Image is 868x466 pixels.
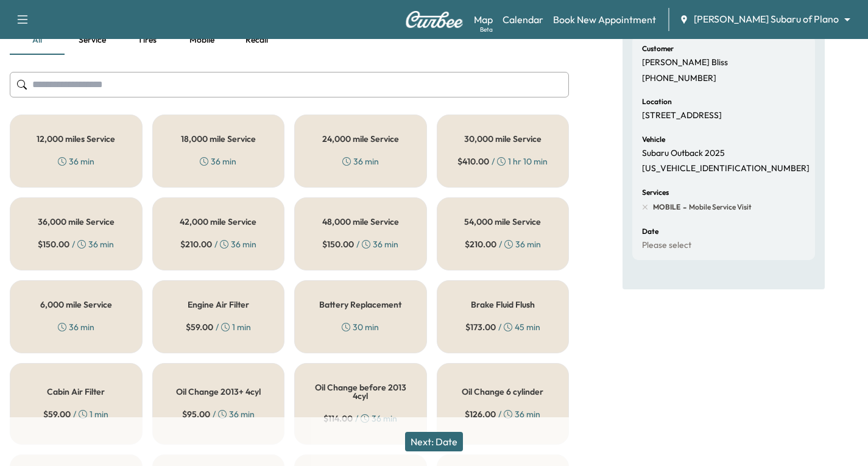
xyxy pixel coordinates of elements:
div: / 1 hr 10 min [457,155,548,168]
p: Subaru Outback 2025 [642,148,725,159]
span: $ 114.00 [323,412,353,425]
span: $ 59.00 [43,408,71,420]
div: / 36 min [182,408,255,420]
h5: 30,000 mile Service [464,135,542,143]
span: $ 150.00 [322,238,354,250]
h5: Oil Change 6 cylinder [462,387,543,396]
a: MapBeta [474,12,493,27]
span: $ 150.00 [38,238,69,250]
a: Book New Appointment [553,12,656,27]
span: $ 210.00 [465,238,496,250]
img: Curbee Logo [405,11,464,28]
p: Please select [642,240,691,251]
p: [US_VEHICLE_IDENTIFICATION_NUMBER] [642,163,810,174]
h6: Location [642,98,672,105]
span: $ 210.00 [180,238,212,250]
h6: Services [642,189,669,196]
div: / 45 min [465,321,540,333]
div: basic tabs example [10,26,569,55]
h5: 36,000 mile Service [38,217,115,226]
div: 36 min [342,155,379,168]
span: Mobile Service Visit [686,202,752,212]
span: - [680,201,686,213]
h5: Oil Change before 2013 4cyl [314,383,407,400]
div: / 36 min [323,412,397,425]
div: 30 min [342,321,379,333]
div: / 36 min [322,238,398,250]
div: / 36 min [38,238,114,250]
div: / 36 min [180,238,256,250]
span: MOBILE [653,202,680,212]
h5: 18,000 mile Service [181,135,256,143]
button: Recall [229,26,284,55]
button: Service [65,26,119,55]
h5: Cabin Air Filter [47,387,105,396]
h5: Battery Replacement [319,300,401,309]
h5: 48,000 mile Service [322,217,399,226]
div: / 36 min [465,238,541,250]
button: all [10,26,65,55]
div: 36 min [200,155,236,168]
p: [STREET_ADDRESS] [642,110,722,121]
p: [PERSON_NAME] Bliss [642,57,728,68]
button: Tires [119,26,174,55]
h6: Customer [642,45,674,52]
a: Calendar [503,12,543,27]
div: 36 min [58,155,94,168]
span: [PERSON_NAME] Subaru of Plano [694,12,839,26]
span: $ 95.00 [182,408,210,420]
h5: 42,000 mile Service [180,217,256,226]
h5: Oil Change 2013+ 4cyl [176,387,261,396]
h5: Engine Air Filter [188,300,249,309]
span: $ 59.00 [186,321,213,333]
span: $ 410.00 [457,155,489,168]
h6: Vehicle [642,136,665,143]
button: Mobile [174,26,229,55]
h5: 6,000 mile Service [40,300,112,309]
div: / 36 min [465,408,540,420]
h6: Date [642,228,658,235]
div: Beta [480,25,493,34]
button: Next: Date [405,432,463,451]
div: / 1 min [43,408,108,420]
h5: 12,000 miles Service [37,135,115,143]
h5: 24,000 mile Service [322,135,399,143]
h5: Brake Fluid Flush [471,300,535,309]
div: / 1 min [186,321,251,333]
span: $ 126.00 [465,408,496,420]
p: [PHONE_NUMBER] [642,73,716,84]
h5: 54,000 mile Service [464,217,541,226]
span: $ 173.00 [465,321,496,333]
div: 36 min [58,321,94,333]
